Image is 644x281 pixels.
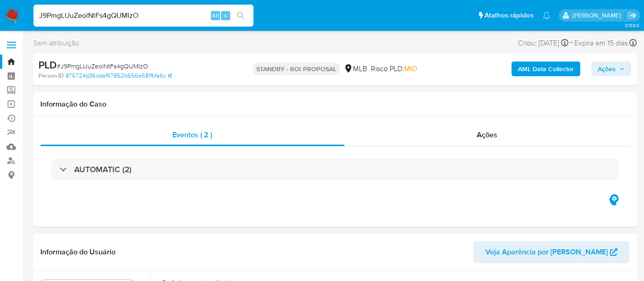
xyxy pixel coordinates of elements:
[473,241,629,263] button: Veja Aparência por [PERSON_NAME]
[477,129,497,140] span: Ações
[33,10,253,22] input: Pesquise usuários ou casos...
[212,11,219,20] span: Alt
[518,37,568,49] div: Criou: [DATE]
[39,72,64,80] b: Person ID
[512,62,580,76] button: AML Data Collector
[51,159,618,180] div: AUTOMATIC (2)
[40,247,116,257] h1: Informação do Usuário
[518,62,574,76] b: AML Data Collector
[572,11,624,20] p: renato.lopes@mercadopago.com.br
[66,72,172,80] a: 875724d36ddaf97852b556e581fbfa6c
[33,38,79,48] span: Sem atribuição
[591,62,631,76] button: Ações
[39,57,57,72] b: PLD
[231,9,250,22] button: search-icon
[543,11,550,19] a: Notificações
[485,241,608,263] span: Veja Aparência por [PERSON_NAME]
[40,100,629,109] h1: Informação do Caso
[74,164,132,174] h3: AUTOMATIC (2)
[371,64,417,74] span: Risco PLD:
[253,62,340,75] p: STANDBY - ROI PROPOSAL
[570,37,572,49] span: -
[574,38,628,48] span: Expira em 15 dias
[598,62,616,76] span: Ações
[224,11,227,20] span: s
[627,11,637,20] a: Sair
[484,11,534,20] span: Atalhos rápidos
[57,62,148,71] span: # J9PmgLUuZeolNtFs4gQUMIzO
[172,129,212,140] span: Eventos ( 2 )
[344,64,367,74] div: MLB
[404,63,417,74] span: MID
